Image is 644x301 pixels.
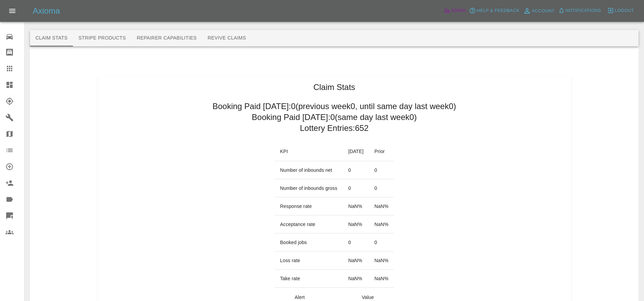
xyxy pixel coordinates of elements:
[369,197,394,215] td: NaN %
[4,3,20,19] button: Open drawer
[300,123,369,134] h2: Lottery Entries: 652
[605,5,636,16] button: Logout
[275,252,343,270] td: Loss rate
[202,30,252,46] button: Revive Claims
[275,197,343,215] td: Response rate
[30,30,73,46] button: Claim Stats
[275,270,343,288] td: Take rate
[343,215,369,234] td: NaN %
[33,5,60,16] h5: Axioma
[343,252,369,270] td: NaN %
[343,161,369,179] td: 0
[73,30,131,46] button: Stripe Products
[566,7,601,15] span: Notifications
[556,5,603,16] button: Notifications
[313,82,355,93] h1: Claim Stats
[343,142,369,161] th: [DATE]
[343,270,369,288] td: NaN %
[275,215,343,234] td: Acceptance rate
[532,7,555,15] span: Account
[275,161,343,179] td: Number of inbounds net
[252,112,417,123] h2: Booking Paid [DATE]: 0 (same day last week 0 )
[451,7,466,15] span: Admin
[343,234,369,252] td: 0
[343,179,369,197] td: 0
[442,5,468,16] a: Admin
[467,5,521,16] button: Help & Feedback
[343,197,369,215] td: NaN %
[212,101,456,112] h2: Booking Paid [DATE]: 0 (previous week 0 , until same day last week 0 )
[369,252,394,270] td: NaN %
[275,142,343,161] th: KPI
[275,234,343,252] td: Booked jobs
[615,7,634,15] span: Logout
[369,215,394,234] td: NaN %
[369,270,394,288] td: NaN %
[521,5,556,16] a: Account
[369,161,394,179] td: 0
[369,142,394,161] th: Prior
[369,179,394,197] td: 0
[131,30,202,46] button: Repairer Capabilities
[369,234,394,252] td: 0
[477,7,519,15] span: Help & Feedback
[275,179,343,197] td: Number of inbounds gross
